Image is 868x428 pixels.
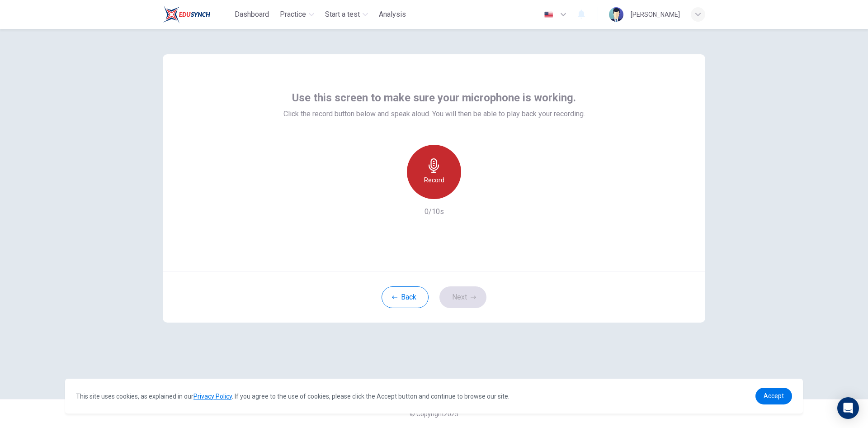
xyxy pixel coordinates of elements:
[407,145,461,199] button: Record
[65,379,803,414] div: cookieconsent
[283,109,585,119] span: Click the record button below and speak aloud. You will then be able to play back your recording.
[231,6,273,23] button: Dashboard
[163,5,210,24] img: Train Test logo
[764,392,784,399] span: Accept
[609,7,623,22] img: Profile picture
[382,286,429,308] button: Back
[292,90,576,105] span: Use this screen to make sure your microphone is working.
[375,6,410,23] button: Analysis
[193,393,232,400] a: Privacy Policy
[631,9,680,20] div: [PERSON_NAME]
[76,393,509,400] span: This site uses cookies, as explained in our . If you agree to the use of cookies, please click th...
[280,9,306,20] span: Practice
[235,9,269,20] span: Dashboard
[325,9,360,20] span: Start a test
[410,410,458,418] span: © Copyright 2025
[424,175,444,185] h6: Record
[837,397,859,419] div: Open Intercom Messenger
[755,388,792,404] a: dismiss cookie message
[276,6,318,23] button: Practice
[321,6,372,23] button: Start a test
[163,5,231,24] a: Train Test logo
[379,9,406,20] span: Analysis
[425,206,444,217] h6: 0/10s
[543,11,554,18] img: en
